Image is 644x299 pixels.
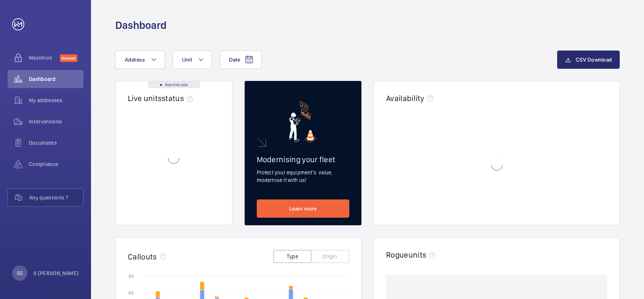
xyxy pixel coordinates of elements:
button: Origin [311,250,349,263]
p: SS [17,269,23,277]
span: Interventions [29,118,83,125]
button: CSV Download [557,51,620,69]
text: 80 [129,274,134,279]
span: Date [229,57,240,63]
span: CSV Download [576,57,612,63]
p: S [PERSON_NAME] [33,269,79,277]
span: Compliance [29,160,83,168]
span: Any questions ? [29,194,83,201]
span: units [408,250,439,259]
span: Documents [29,139,83,147]
h2: Rogue [386,250,438,259]
text: 60 [129,290,134,296]
p: Protect your equipment's value, modernise it with us! [257,169,350,184]
img: marketing-card.svg [289,101,317,142]
span: My addresses [29,97,83,104]
span: Unit [182,57,192,63]
span: Dashboard [29,75,83,83]
span: status [162,93,196,103]
span: Maximize [29,54,60,62]
a: Learn more [257,199,350,218]
h2: Modernising your fleet [257,155,350,164]
h2: Live units [128,93,196,103]
span: Discover [60,54,77,62]
button: Type [273,250,311,263]
button: Date [220,51,262,69]
span: Address [125,57,145,63]
button: Unit [173,51,212,69]
h2: Callouts [128,252,157,261]
div: Real time data [148,81,200,88]
h1: Dashboard [115,18,166,32]
button: Address [115,51,165,69]
h2: Availability [386,93,424,103]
